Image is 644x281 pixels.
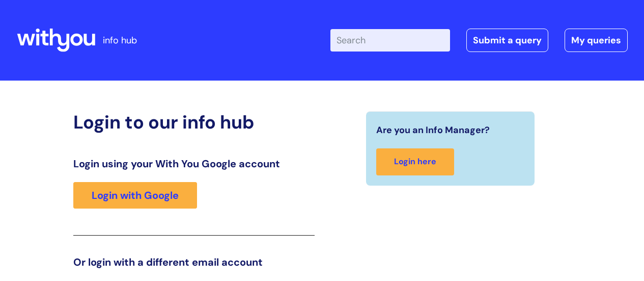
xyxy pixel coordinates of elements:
[103,32,137,48] p: info hub
[376,148,454,175] a: Login here
[466,29,548,52] a: Submit a query
[73,158,315,170] h3: Login using your With You Google account
[73,182,197,209] a: Login with Google
[376,122,490,138] span: Are you an Info Manager?
[565,29,628,52] a: My queries
[330,29,450,52] input: Search
[73,256,315,268] h3: Or login with a different email account
[73,111,315,133] h2: Login to our info hub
